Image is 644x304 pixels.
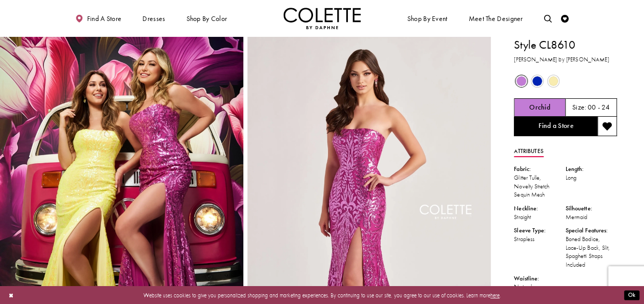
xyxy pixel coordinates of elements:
div: Straight [514,213,565,222]
button: Close Dialog [5,288,17,302]
img: Colette by Daphne [283,8,361,29]
span: Shop By Event [405,8,449,29]
a: Find a store [74,8,123,29]
div: Silhouette: [566,204,617,213]
h5: 00 - 24 [588,104,610,112]
a: Attributes [514,146,543,157]
span: Find a store [87,15,122,23]
div: Sleeve Type: [514,226,565,235]
p: Website uses cookies to give you personalized shopping and marketing experiences. By continuing t... [56,290,588,300]
h1: Style CL8610 [514,37,617,53]
div: Royal Blue [530,74,545,89]
h3: [PERSON_NAME] by [PERSON_NAME] [514,55,617,64]
span: Shop By Event [407,15,448,23]
div: Glitter Tulle, Novelty Stretch Sequin Mesh [514,173,565,199]
div: Neckline: [514,204,565,213]
div: Natural [514,283,565,291]
span: Meet the designer [468,15,523,23]
div: Orchid [514,74,529,89]
div: Mermaid [566,213,617,222]
h5: Chosen color [529,104,550,112]
div: Long [566,173,617,182]
div: Fabric: [514,165,565,173]
a: Check Wishlist [559,8,571,29]
span: Dresses [142,15,165,23]
span: Shop by color [186,15,227,23]
div: Length: [566,165,617,173]
button: Submit Dialog [624,290,639,300]
a: Toggle search [542,8,554,29]
a: Visit Home Page [283,8,361,29]
a: here [490,291,500,298]
a: Find a Store [514,117,597,136]
span: Shop by color [184,8,229,29]
div: Strapless [514,235,565,244]
div: Waistline: [514,274,565,283]
div: Boned Bodice, Lace-Up Back, Slit, Spaghetti Straps Included [566,235,617,269]
span: Size: [572,103,586,112]
div: Special Features: [566,226,617,235]
a: Meet the designer [467,8,525,29]
button: Add to wishlist [597,117,617,136]
div: Product color controls state depends on size chosen [514,73,617,89]
div: Sunshine [546,74,561,89]
span: Dresses [140,8,167,29]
